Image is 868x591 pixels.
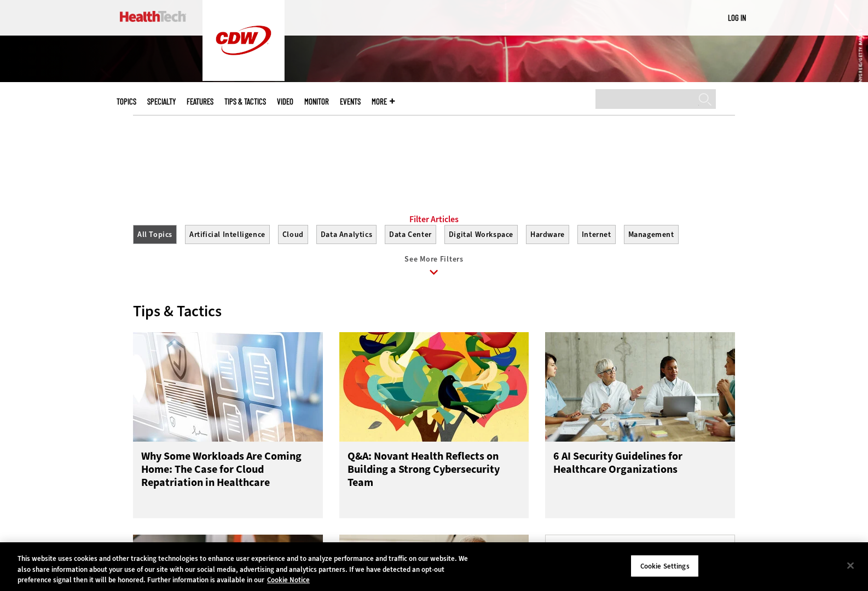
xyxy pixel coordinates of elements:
[224,97,266,106] a: Tips & Tactics
[545,332,735,442] img: Doctors meeting in the office
[526,225,569,244] button: Hardware
[553,450,727,494] h3: 6 AI Security Guidelines for Healthcare Organizations
[133,302,735,321] div: Tips & Tactics
[278,225,308,244] button: Cloud
[117,97,136,106] span: Topics
[316,225,377,244] button: Data Analytics
[444,225,518,244] button: Digital Workspace
[18,553,477,586] div: This website uses cookies and other tracking technologies to enhance user experience and to analy...
[838,553,863,577] button: Close
[728,13,746,22] a: Log in
[385,225,436,244] button: Data Center
[624,225,679,244] button: Management
[133,332,323,442] img: Electronic health records
[147,97,176,106] span: Specialty
[728,12,746,24] div: User menu
[187,97,213,106] a: Features
[277,97,293,106] a: Video
[630,554,699,577] button: Cookie Settings
[545,332,735,518] a: Doctors meeting in the office 6 AI Security Guidelines for Healthcare Organizations
[133,225,177,244] button: All Topics
[372,97,395,106] span: More
[404,254,463,264] span: See More Filters
[235,132,633,181] iframe: advertisement
[133,332,323,518] a: Electronic health records Why Some Workloads Are Coming Home: The Case for Cloud Repatriation in ...
[340,97,361,106] a: Events
[304,97,329,106] a: MonITor
[577,225,616,244] button: Internet
[409,214,459,225] a: Filter Articles
[202,72,285,84] a: CDW
[141,450,315,494] h3: Why Some Workloads Are Coming Home: The Case for Cloud Repatriation in Healthcare
[133,255,735,285] a: See More Filters
[348,450,521,494] h3: Q&A: Novant Health Reflects on Building a Strong Cybersecurity Team
[185,225,270,244] button: Artificial Intelligence
[120,11,186,22] img: Home
[267,575,310,584] a: More information about your privacy
[339,332,529,518] a: abstract illustration of a tree Q&A: Novant Health Reflects on Building a Strong Cybersecurity Team
[339,332,529,442] img: abstract illustration of a tree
